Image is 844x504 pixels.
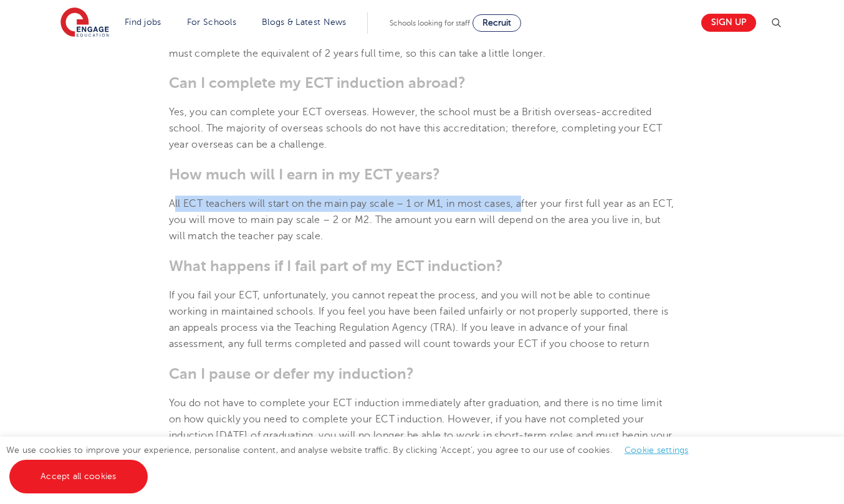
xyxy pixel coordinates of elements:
[9,460,148,493] a: Accept all cookies
[169,397,673,458] span: You do not have to complete your ECT induction immediately after graduation, and there is no time...
[262,17,347,27] a: Blogs & Latest News
[169,107,663,151] span: Yes, you can complete your ECT overseas. However, the school must be a British overseas-accredite...
[482,18,511,27] span: Recruit
[169,257,503,275] b: What happens if I fail part of my ECT induction?
[169,290,669,350] span: If you fail your ECT, unfortunately, you cannot repeat the process, and you will not be able to c...
[169,166,440,183] b: How much will I earn in my ECT years?
[169,31,675,59] span: If you are working full time, you can complete your ECT [DATE], however, those who are working pa...
[169,74,466,92] b: Can I complete my ECT induction abroad?
[169,198,674,242] span: All ECT teachers will start on the main pay scale – 1 or M1, in most cases, after your first full...
[390,19,470,27] span: Schools looking for staff
[472,14,521,32] a: Recruit
[625,445,689,455] a: Cookie settings
[187,17,236,27] a: For Schools
[125,17,161,27] a: Find jobs
[60,7,109,39] img: Engage Education
[701,14,756,32] a: Sign up
[6,445,701,481] span: We use cookies to improve your experience, personalise content, and analyse website traffic. By c...
[169,365,414,383] b: Can I pause or defer my induction?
